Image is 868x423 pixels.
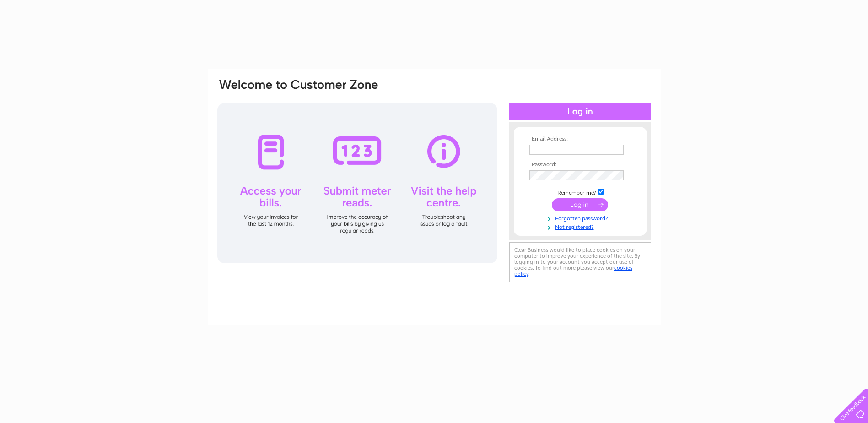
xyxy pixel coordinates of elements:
[527,187,633,196] td: Remember me?
[527,136,633,142] th: Email Address:
[529,222,633,231] a: Not registered?
[509,242,651,282] div: Clear Business would like to place cookies on your computer to improve your experience of the sit...
[529,213,633,222] a: Forgotten password?
[514,265,632,277] a: cookies policy
[527,162,633,168] th: Password:
[552,198,608,211] input: Submit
